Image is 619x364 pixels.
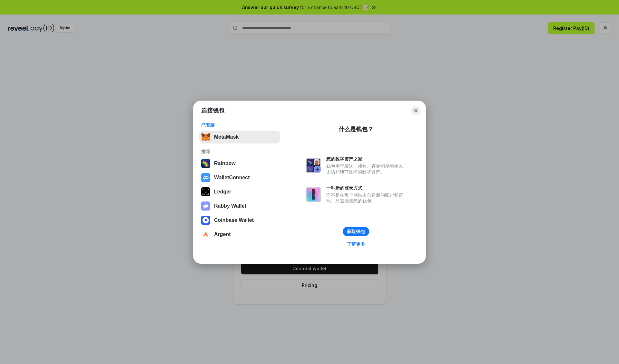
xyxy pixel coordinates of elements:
[411,106,420,115] button: Close
[306,158,321,173] img: svg+xml,%3Csvg%20xmlns%3D%22http%3A%2F%2Fwww.w3.org%2F2000%2Fsvg%22%20fill%3D%22none%22%20viewBox...
[343,227,369,236] button: 获取钱包
[201,187,210,196] img: svg+xml,%3Csvg%20xmlns%3D%22http%3A%2F%2Fwww.w3.org%2F2000%2Fsvg%22%20width%3D%2228%22%20height%3...
[199,171,280,184] button: WalletConnect
[201,133,210,142] img: svg+xml,%3Csvg%20fill%3D%22none%22%20height%3D%2233%22%20viewBox%3D%220%200%2035%2033%22%20width%...
[199,214,280,227] button: Coinbase Wallet
[201,230,210,239] img: svg+xml,%3Csvg%20width%3D%2228%22%20height%3D%2228%22%20viewBox%3D%220%200%2028%2028%22%20fill%3D...
[214,161,236,166] div: Rainbow
[214,231,231,237] div: Argent
[214,203,246,209] div: Rabby Wallet
[347,241,365,247] div: 了解更多
[326,163,406,175] div: 钱包用于发送、接收、存储和显示像以太坊和NFT这样的数字资产。
[201,122,278,128] div: 已安装
[214,189,231,195] div: Ledger
[306,187,321,202] img: svg+xml,%3Csvg%20xmlns%3D%22http%3A%2F%2Fwww.w3.org%2F2000%2Fsvg%22%20fill%3D%22none%22%20viewBox...
[326,192,406,204] div: 而不是在每个网站上创建新的账户和密码，只需连接您的钱包。
[201,107,224,114] h1: 连接钱包
[201,159,210,168] img: svg+xml,%3Csvg%20width%3D%22120%22%20height%3D%22120%22%20viewBox%3D%220%200%20120%20120%22%20fil...
[343,240,369,248] a: 了解更多
[199,228,280,241] button: Argent
[201,173,210,182] img: svg+xml,%3Csvg%20width%3D%2228%22%20height%3D%2228%22%20viewBox%3D%220%200%2028%2028%22%20fill%3D...
[201,216,210,225] img: svg+xml,%3Csvg%20width%3D%2228%22%20height%3D%2228%22%20viewBox%3D%220%200%2028%2028%22%20fill%3D...
[214,175,250,181] div: WalletConnect
[339,125,373,133] div: 什么是钱包？
[326,156,406,162] div: 您的数字资产之家
[199,185,280,198] button: Ledger
[214,217,254,223] div: Coinbase Wallet
[201,202,210,211] img: svg+xml,%3Csvg%20xmlns%3D%22http%3A%2F%2Fwww.w3.org%2F2000%2Fsvg%22%20fill%3D%22none%22%20viewBox...
[347,229,365,234] div: 获取钱包
[326,185,406,191] div: 一种新的登录方式
[201,149,278,154] div: 推荐
[199,200,280,212] button: Rabby Wallet
[199,131,280,143] button: MetaMask
[199,157,280,170] button: Rainbow
[214,134,239,140] div: MetaMask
